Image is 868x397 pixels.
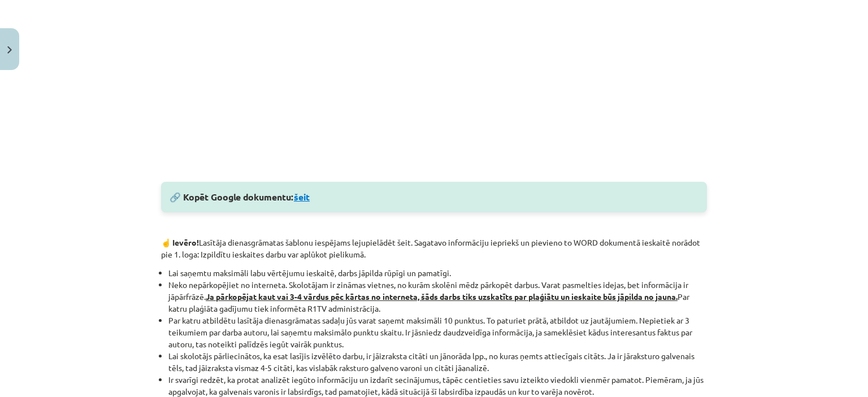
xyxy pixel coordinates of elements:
[168,315,707,350] li: Par katru atbildētu lasītāja dienasgrāmatas sadaļu jūs varat saņemt maksimāli 10 punktus. To patu...
[206,291,678,302] strong: Ja pārkopējat kaut vai 3-4 vārdus pēc kārtas no interneta, šāds darbs tiks uzskatīts par plaģiātu...
[7,46,12,54] img: icon-close-lesson-0947bae3869378f0d4975bcd49f059093ad1ed9edebbc8119c70593378902aed.svg
[161,182,707,212] div: 🔗 Kopēt Google dokumentu:
[294,191,310,203] a: šeit
[161,237,707,260] p: Lasītāja dienasgrāmatas šablonu iespējams lejupielādēt šeit. Sagatavo informāciju iepriekš un pie...
[168,350,707,374] li: Lai skolotājs pārliecinātos, ka esat lasījis izvēlēto darbu, ir jāizraksta citāti un jānorāda lpp...
[161,237,199,247] strong: ☝️ Ievēro!
[168,267,707,279] li: Lai saņemtu maksimāli labu vērtējumu ieskaitē, darbs jāpilda rūpīgi un pamatīgi.
[168,279,707,315] li: Neko nepārkopējiet no interneta. Skolotājam ir zināmas vietnes, no kurām skolēni mēdz pārkopēt da...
